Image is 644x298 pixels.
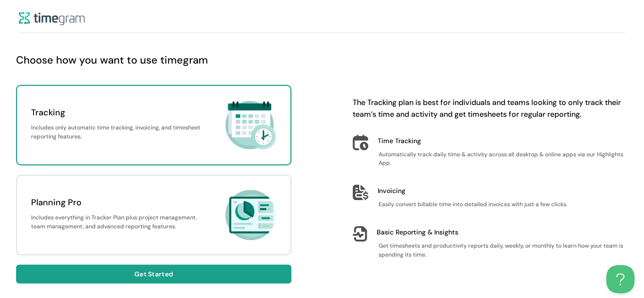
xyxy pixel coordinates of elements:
[353,185,368,201] img: Invoicing
[225,190,276,240] img: Planning Pro
[134,269,173,279] span: Get Started
[378,136,421,146] h1: Time Tracking
[353,97,628,121] h1: The Tracking plan is best for individuals and teams looking to only track their team’s time and a...
[31,106,209,119] h1: Tracking
[16,52,628,69] h1: Choose how you want to use timegram
[377,227,458,237] h1: Basic Reporting & Insights
[378,186,405,196] h1: Invoicing
[606,265,635,293] iframe: Toggle Customer Support
[16,85,291,165] div: TrackingIncludes only automatic time tracking, invoicing, and timesheet reporting features.Tracking
[225,100,276,150] img: Tracking
[16,175,291,255] div: Planning ProIncludes everything in Tracker Plan plus project management, team management, and adv...
[31,214,209,232] h1: Includes everything in Tracker Plan plus project management, team management, and advanced report...
[31,124,209,142] h1: Includes only automatic time tracking, invoicing, and timesheet reporting features.
[353,135,368,150] img: Time Tracking
[379,242,628,259] h1: Get timesheets and productivity reports daily, weekly, or monthly to learn how your team is spend...
[379,150,628,168] h1: Automatically track daily time & activity across all desktop & online apps via our Highlights App.
[353,226,367,242] img: Basic Reporting & Insights
[19,12,85,25] img: logo
[379,201,628,209] h1: Easily convert billable time into detailed invoices with just a few clicks.
[31,196,209,209] h1: Planning Pro
[16,265,291,283] button: Get Started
